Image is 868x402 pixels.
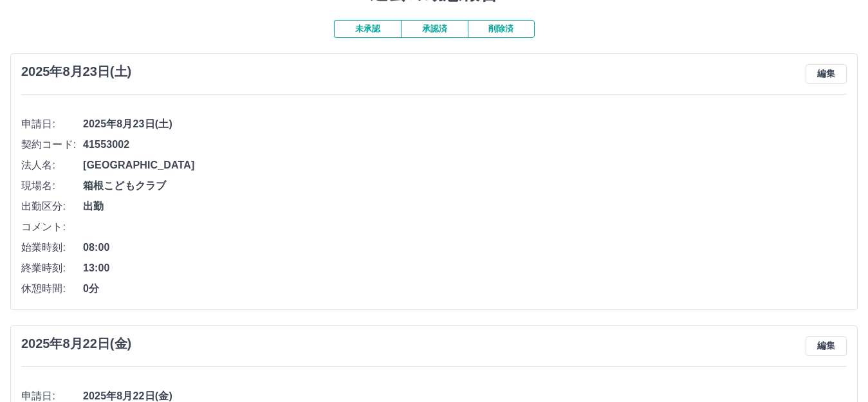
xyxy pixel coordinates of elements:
button: 承認済 [401,20,468,38]
span: [GEOGRAPHIC_DATA] [83,158,847,173]
span: 休憩時間: [21,281,83,297]
span: 出勤区分: [21,199,83,214]
span: 始業時刻: [21,240,83,255]
button: 編集 [806,64,847,84]
button: 削除済 [468,20,535,38]
span: 契約コード: [21,137,83,152]
span: 現場名: [21,178,83,194]
span: 法人名: [21,158,83,173]
span: 申請日: [21,116,83,132]
button: 編集 [806,336,847,356]
span: 0分 [83,281,847,297]
span: コメント: [21,219,83,235]
span: 08:00 [83,240,847,255]
span: 箱根こどもクラブ [83,178,847,194]
button: 未承認 [334,20,401,38]
span: 13:00 [83,260,847,276]
h3: 2025年8月22日(金) [21,336,131,351]
span: 41553002 [83,137,847,152]
span: 2025年8月23日(土) [83,116,847,132]
span: 終業時刻: [21,260,83,276]
h3: 2025年8月23日(土) [21,64,131,79]
span: 出勤 [83,199,847,214]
